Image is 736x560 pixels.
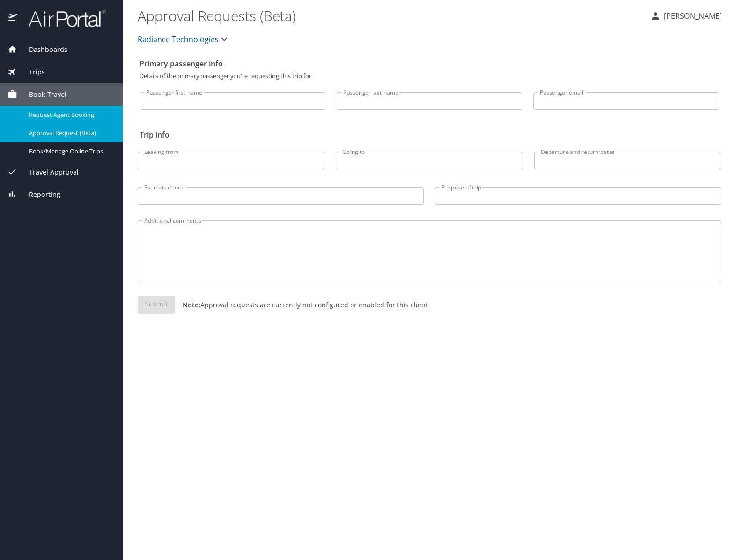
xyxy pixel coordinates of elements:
[140,56,719,71] h2: Primary passenger info
[175,300,428,310] p: Approval requests are currently not configured or enabled for this client
[140,73,719,79] p: Details of the primary passenger you're requesting this trip for
[17,89,66,100] span: Book Travel
[17,167,79,177] span: Travel Approval
[134,30,234,49] button: Radiance Technologies
[646,7,726,24] button: [PERSON_NAME]
[17,67,45,77] span: Trips
[140,127,719,142] h2: Trip info
[17,189,60,200] span: Reporting
[29,110,111,119] span: Request Agent Booking
[138,33,219,46] span: Radiance Technologies
[17,44,67,55] span: Dashboards
[18,9,106,28] img: airportal-logo.png
[8,9,18,28] img: icon-airportal.png
[661,10,722,22] p: [PERSON_NAME]
[29,147,111,156] span: Book/Manage Online Trips
[29,129,111,138] span: Approval Request (Beta)
[183,300,200,309] strong: Note:
[138,1,642,30] h1: Approval Requests (Beta)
